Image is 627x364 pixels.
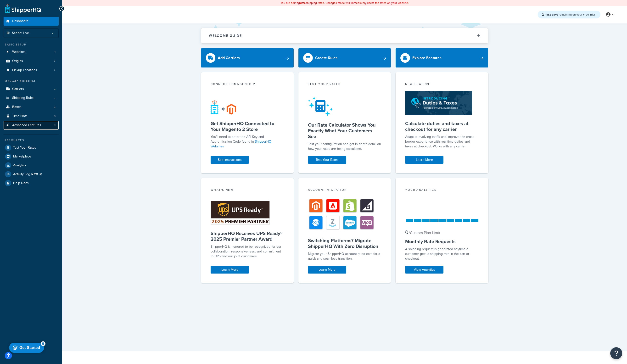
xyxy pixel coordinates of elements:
[211,134,284,149] p: You'll need to enter the API Key and Authentication Code found in
[13,181,29,185] span: Help Docs
[405,266,443,274] a: View Analytics
[405,188,479,193] div: Your Analytics
[405,156,443,164] a: Learn More
[4,79,59,84] div: Manage Shipping
[12,50,26,54] span: Websites
[211,244,284,259] p: ShipperHQ is honored to be recognized for our collaboration, responsiveness, and commitment to UP...
[218,55,240,61] div: Add Carriers
[405,134,479,149] p: Adapt to evolving tariffs and improve the cross-border experience with real-time duties and taxes...
[4,85,59,94] a: Carriers
[405,239,479,244] h5: Monthly Rate Requests
[12,105,22,109] span: Boxes
[4,66,59,75] a: Pickup Locations2
[300,1,306,5] b: LIVE
[4,161,59,170] a: Analytics
[610,347,622,359] button: Open Resource Center
[211,121,284,132] h5: Get ShipperHQ Connected to Your Magento 2 Store
[405,121,479,132] h5: Calculate duties and taxes at checkout for any carrier
[2,2,37,12] div: Get Started 5 items remaining, 0% complete
[298,48,391,67] a: Create Rules
[12,68,37,72] span: Pickup Locations
[12,87,24,91] span: Carriers
[4,43,59,47] div: Basic Setup
[4,112,59,121] li: Time Slots
[308,142,381,151] div: Test your configuration and get in-depth detail on how your rates are being calculated.
[211,188,284,193] div: What's New
[405,228,408,236] span: 0
[4,103,59,112] a: Boxes
[405,247,479,261] div: A shipping request is generated anytime a customer gets a shipping rate in the cart or checkout.
[405,82,479,87] div: New Feature
[12,59,23,63] span: Origins
[211,266,249,274] a: Learn More
[4,112,59,121] a: Time Slots0
[211,82,284,87] div: Connect to Magento 2
[4,152,59,161] a: Marketplace
[4,57,59,66] li: Origins
[209,34,242,38] h2: Welcome Guide
[4,170,59,179] li: [object Object]
[201,28,488,43] button: Welcome Guide
[211,139,271,149] a: ShipperHQ Websites
[211,230,284,242] h5: ShipperHQ Receives UPS Ready® 2025 Premier Partner Award
[211,100,236,115] img: connect-shq-magento-24cdf84b.svg
[308,252,381,261] div: Migrate your ShipperHQ account at no cost for a quick and seamless transition.
[4,138,59,142] div: Resources
[12,96,34,100] span: Shipping Rules
[4,170,59,179] a: Activity LogNEW
[409,230,440,235] small: / Custom Plan Limit
[13,155,31,159] span: Marketplace
[308,266,346,274] a: Learn More
[13,163,26,168] span: Analytics
[4,121,59,130] li: Advanced Features
[396,48,488,67] a: Explore Features
[308,188,381,193] div: Account Migration
[4,57,59,66] a: Origins2
[315,55,337,61] div: Create Rules
[545,12,558,17] strong: 1182 days
[4,143,59,152] a: Test Your Rates
[308,156,346,164] a: Test Your Rates
[34,1,38,6] div: 5
[55,50,56,54] span: 1
[4,121,59,130] a: Advanced Features11
[12,123,41,127] span: Advanced Features
[545,12,595,17] span: remaining on your Free Trial
[13,146,36,150] span: Test Your Rates
[308,122,381,139] h5: Our Rate Calculator Shows You Exactly What Your Customers See
[4,94,59,102] a: Shipping Rules
[4,66,59,75] li: Pickup Locations
[4,48,59,56] a: Websites1
[31,172,44,176] span: NEW
[54,123,56,127] span: 11
[412,55,442,61] div: Explore Features
[54,114,56,118] span: 0
[54,59,56,63] span: 2
[12,114,28,118] span: Time Slots
[12,5,33,10] div: Get Started
[308,82,381,87] div: Test your rates
[4,17,59,26] a: Dashboard
[54,68,56,72] span: 2
[12,19,28,23] span: Dashboard
[308,238,381,249] h5: Switching Platforms? Migrate ShipperHQ With Zero Disruption
[4,179,59,187] a: Help Docs
[12,31,29,35] span: Scope: Live
[201,48,294,67] a: Add Carriers
[4,48,59,56] li: Websites
[13,171,44,177] span: Activity Log
[211,156,249,164] a: See Instructions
